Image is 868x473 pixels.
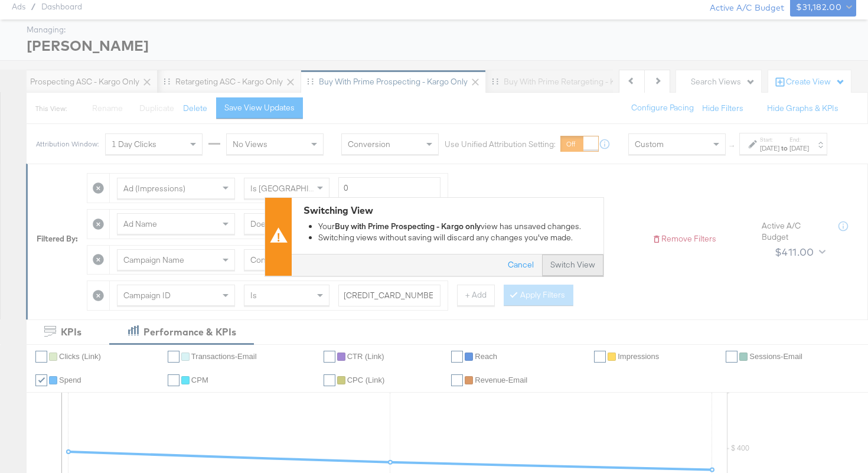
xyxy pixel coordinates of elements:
li: Your view has unsaved changes. [318,221,598,232]
div: Switching View [304,204,598,217]
button: Cancel [500,255,542,276]
strong: Buy with Prime Prospecting - Kargo only [335,221,481,231]
li: Switching views without saving will discard any changes you've made. [318,232,598,243]
button: Switch View [542,255,603,276]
